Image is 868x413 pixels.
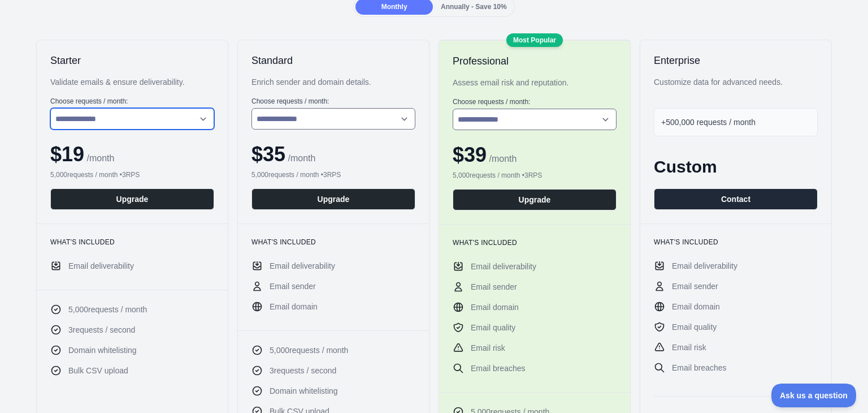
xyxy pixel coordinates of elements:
h3: What's included [251,238,415,247]
button: Upgrade [453,189,617,210]
h3: What's included [654,238,818,247]
iframe: Toggle Customer Support [771,384,857,407]
button: Upgrade [251,188,415,210]
h3: What's included [453,238,617,247]
button: Contact [654,188,818,210]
